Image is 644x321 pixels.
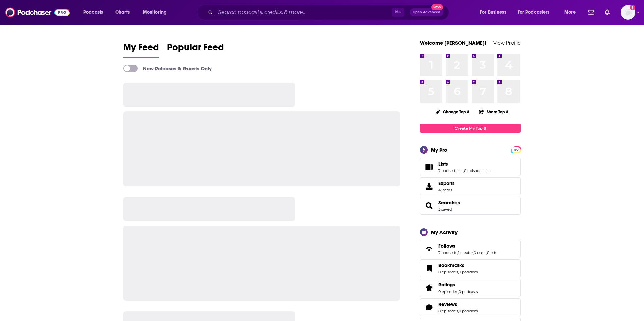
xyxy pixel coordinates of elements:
span: Exports [438,180,455,186]
span: Reviews [420,298,521,316]
a: 0 episode lists [464,168,489,173]
a: Lists [422,162,436,172]
button: open menu [138,7,175,18]
span: , [463,168,464,173]
a: New Releases & Guests Only [123,65,212,72]
button: Share Top 8 [479,105,509,118]
a: Show notifications dropdown [585,7,597,18]
a: Bookmarks [422,264,436,273]
a: 0 podcasts [459,309,478,313]
a: Exports [420,177,521,195]
span: Follows [438,243,455,249]
a: 0 users [474,250,486,255]
a: 7 podcasts [438,250,457,255]
a: Reviews [438,301,478,307]
span: Podcasts [83,8,103,17]
span: Bookmarks [438,262,464,268]
span: Bookmarks [420,259,521,277]
span: Lists [420,158,521,176]
span: , [458,289,459,294]
img: User Profile [621,5,635,20]
a: Lists [438,161,489,167]
a: Follows [422,244,436,254]
span: Logged in as ldigiovine [621,5,635,20]
button: Open AdvancedNew [410,8,443,16]
a: Follows [438,243,497,249]
span: Open Advanced [413,11,440,14]
a: Searches [438,200,460,206]
a: 0 episodes [438,270,458,274]
img: Podchaser - Follow, Share and Rate Podcasts [5,6,70,19]
div: My Activity [431,229,458,235]
span: Exports [422,182,436,191]
button: Change Top 8 [432,108,473,116]
span: Follows [420,240,521,258]
a: Charts [111,7,134,18]
a: 7 podcast lists [438,168,463,173]
a: 0 lists [487,250,497,255]
a: Ratings [438,282,478,288]
span: , [457,250,458,255]
div: My Pro [431,147,447,153]
a: Ratings [422,283,436,293]
a: Bookmarks [438,262,478,268]
button: open menu [475,7,515,18]
span: , [473,250,474,255]
a: Popular Feed [167,42,224,58]
a: Welcome [PERSON_NAME]! [420,40,486,46]
span: Monitoring [143,8,167,17]
button: open menu [78,7,112,18]
a: 3 saved [438,207,452,212]
span: , [458,270,459,274]
input: Search podcasts, credits, & more... [215,7,392,18]
a: 0 episodes [438,309,458,313]
a: Reviews [422,303,436,312]
div: Search podcasts, credits, & more... [203,5,455,20]
svg: Add a profile image [630,5,635,10]
a: Show notifications dropdown [602,7,612,18]
a: My Feed [123,42,159,58]
span: Reviews [438,301,457,307]
span: Lists [438,161,448,167]
a: 0 podcasts [459,289,478,294]
span: ⌘ K [392,8,404,17]
a: 1 creator [458,250,473,255]
a: View Profile [493,40,521,46]
a: 0 podcasts [459,270,478,274]
a: Create My Top 8 [420,124,521,133]
a: 0 episodes [438,289,458,294]
span: , [458,309,459,313]
span: , [486,250,487,255]
button: Show profile menu [621,5,635,20]
span: For Podcasters [518,8,550,17]
a: PRO [512,147,520,152]
a: Searches [422,201,436,210]
span: Ratings [438,282,455,288]
span: For Business [480,8,506,17]
span: Ratings [420,279,521,297]
button: open menu [513,7,559,18]
span: 4 items [438,188,455,192]
span: Charts [115,8,130,17]
span: My Feed [123,42,159,57]
button: open menu [559,7,584,18]
span: Popular Feed [167,42,224,57]
span: New [431,4,443,10]
span: Searches [420,197,521,215]
span: More [564,8,576,17]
